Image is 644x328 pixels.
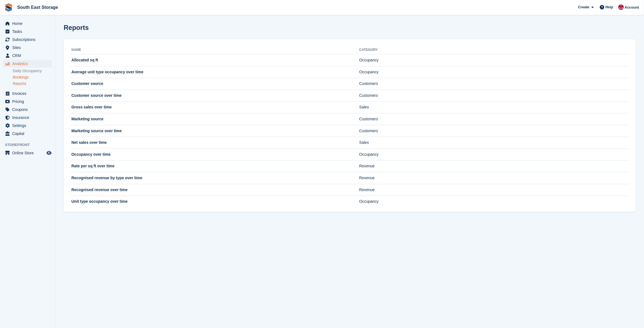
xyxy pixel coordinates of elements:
[359,54,629,66] td: Occupancy
[13,68,52,74] a: Daily Occupancy
[359,90,629,101] td: Customers
[625,5,639,10] span: Account
[12,36,45,43] span: Subscriptions
[70,66,359,78] td: Average unit type occupancy over time
[64,24,89,31] h1: Reports
[359,184,629,196] td: Revenue
[3,149,52,157] a: menu
[12,114,45,121] span: Insurance
[12,44,45,51] span: Sites
[606,4,613,10] span: Help
[3,20,52,27] a: menu
[3,60,52,67] a: menu
[12,20,45,27] span: Home
[618,4,624,10] img: Roger Norris
[3,44,52,51] a: menu
[70,101,359,113] td: Gross sales over time
[70,54,359,66] td: Allocated sq ft
[3,36,52,43] a: menu
[70,125,359,137] td: Marketing source over time
[3,130,52,137] a: menu
[3,90,52,97] a: menu
[12,98,45,105] span: Pricing
[359,101,629,113] td: Sales
[359,160,629,172] td: Revenue
[3,106,52,113] a: menu
[70,78,359,90] td: Customer source
[12,90,45,97] span: Invoices
[15,3,60,12] a: South East Storage
[70,196,359,207] td: Unit type occupancy over time
[359,125,629,137] td: Customers
[13,75,52,80] a: Bookings
[3,28,52,35] a: menu
[359,196,629,207] td: Occupancy
[70,137,359,149] td: Net sales over time
[12,28,45,35] span: Tasks
[70,184,359,196] td: Recognised revenue over time
[12,106,45,113] span: Coupons
[3,52,52,59] a: menu
[359,46,629,54] th: Category
[359,66,629,78] td: Occupancy
[5,142,55,148] span: Storefront
[70,90,359,101] td: Customer source over time
[12,122,45,129] span: Settings
[359,172,629,184] td: Revenue
[3,122,52,129] a: menu
[3,114,52,121] a: menu
[12,52,45,59] span: CRM
[359,149,629,160] td: Occupancy
[70,172,359,184] td: Recognised revenue by type over time
[3,98,52,105] a: menu
[70,160,359,172] td: Rate per sq ft over time
[359,113,629,125] td: Customers
[12,60,45,67] span: Analytics
[359,137,629,149] td: Sales
[12,130,45,137] span: Capital
[578,4,589,10] span: Create
[70,113,359,125] td: Marketing source
[70,149,359,160] td: Occupancy over time
[46,150,52,156] a: Preview store
[12,149,45,157] span: Online Store
[70,46,359,54] th: Name
[13,81,52,86] a: Reports
[4,3,13,12] img: stora-icon-8386f47178a22dfd0bd8f6a31ec36ba5ce8667c1dd55bd0f319d3a0aa187defe.svg
[359,78,629,90] td: Customers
